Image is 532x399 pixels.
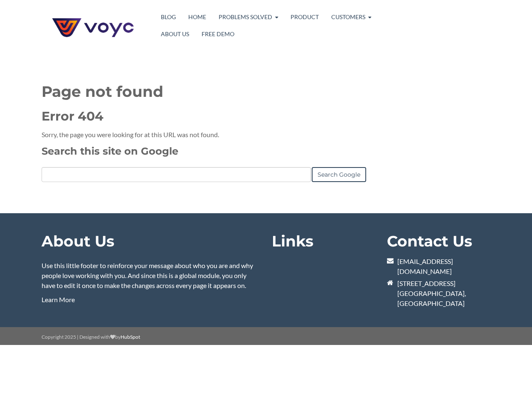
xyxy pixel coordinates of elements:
[397,257,453,275] a: [EMAIL_ADDRESS][DOMAIN_NAME]
[286,8,323,25] a: Product
[42,130,490,140] p: Sorry, the page you were looking for at this URL was not found.
[42,80,490,103] h1: Page not found
[327,8,375,25] a: Customers
[42,144,490,159] label: Search this site on Google
[184,8,210,25] a: Home
[42,230,260,252] h1: About Us
[387,230,490,252] h1: Contact Us
[214,8,282,25] a: Problems solved
[42,296,75,303] a: Learn More
[42,334,140,340] span: Copyright 2025 | Designed with by
[272,230,375,252] h1: Links
[197,25,239,42] a: Free Demo
[157,25,193,42] a: About us
[312,167,366,182] a: Search Google
[121,334,140,340] a: HubSpot
[157,8,180,25] a: Blog
[42,107,490,126] h2: Error 404
[397,278,490,308] div: [STREET_ADDRESS] [GEOGRAPHIC_DATA], [GEOGRAPHIC_DATA]
[42,261,253,289] span: Use this little footer to reinforce your message about who you are and why people love working wi...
